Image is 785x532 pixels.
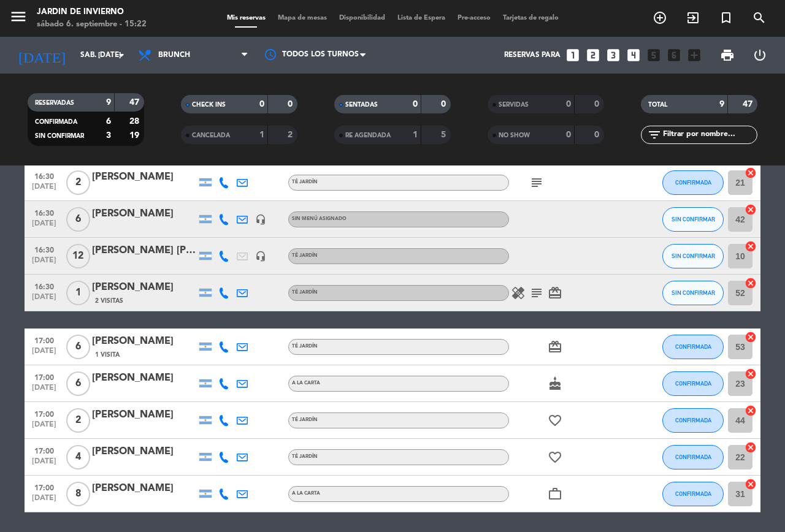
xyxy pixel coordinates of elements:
span: [DATE] [29,183,59,197]
strong: 0 [441,100,448,108]
span: SIN CONFIRMAR [672,216,715,222]
div: [PERSON_NAME] [92,370,196,386]
span: 16:30 [29,169,59,183]
strong: 0 [594,100,602,108]
span: 17:00 [29,333,59,347]
strong: 2 [288,131,295,139]
span: [DATE] [29,219,59,234]
strong: 47 [743,100,755,108]
span: print [720,48,735,63]
span: 17:00 [29,443,59,457]
i: headset_mic [255,214,266,225]
i: card_giftcard [548,340,562,354]
i: add_box [686,47,702,63]
span: 17:00 [29,370,59,384]
span: CANCELADA [192,132,230,139]
strong: 19 [129,131,142,140]
i: cancel [745,478,757,490]
span: TÉ JARDÍN [292,180,318,184]
input: Filtrar por nombre... [662,128,757,142]
button: SIN CONFIRMAR [662,207,724,232]
i: cancel [745,240,757,253]
span: Disponibilidad [333,15,391,21]
span: 4 [66,445,90,469]
strong: 5 [441,131,448,139]
span: 17:00 [29,406,59,420]
button: CONFIRMADA [662,335,724,359]
span: CHECK INS [192,102,226,108]
span: 2 [66,408,90,433]
div: [PERSON_NAME] [92,279,196,295]
i: favorite_border [548,413,562,428]
div: [PERSON_NAME] [92,169,196,185]
strong: 6 [106,117,111,126]
span: 2 [66,170,90,195]
span: CONFIRMADA [675,380,711,387]
span: [DATE] [29,494,59,508]
i: looks_two [585,47,601,63]
strong: 47 [129,98,142,107]
span: SIN CONFIRMAR [672,253,715,259]
i: card_giftcard [548,286,562,300]
i: add_circle_outline [653,10,667,25]
i: subject [529,286,544,300]
button: CONFIRMADA [662,170,724,195]
div: [PERSON_NAME] [92,481,196,496]
i: looks_4 [626,47,641,63]
span: CONFIRMADA [675,179,711,186]
span: 8 [66,482,90,506]
strong: 0 [259,100,264,108]
span: TÉ JARDÍN [292,344,318,349]
span: CONFIRMADA [675,417,711,424]
i: cancel [745,203,757,216]
i: cancel [745,277,757,289]
i: cancel [745,368,757,380]
i: menu [9,7,28,26]
div: [PERSON_NAME] [92,206,196,222]
span: 1 Visita [95,350,120,360]
span: CONFIRMADA [675,454,711,460]
span: [DATE] [29,256,59,270]
button: SIN CONFIRMAR [662,281,724,305]
i: looks_6 [666,47,682,63]
i: arrow_drop_down [114,48,129,63]
span: [DATE] [29,347,59,361]
span: SIN CONFIRMAR [672,289,715,296]
strong: 0 [566,131,571,139]
strong: 1 [413,131,418,139]
span: RE AGENDADA [345,132,391,139]
i: healing [511,286,526,300]
button: CONFIRMADA [662,482,724,506]
span: Sin menú asignado [292,216,347,221]
i: turned_in_not [719,10,733,25]
i: cancel [745,331,757,343]
span: 16:30 [29,242,59,256]
span: 6 [66,371,90,396]
span: NO SHOW [499,132,530,139]
span: 16:30 [29,205,59,219]
span: Tarjetas de regalo [497,15,565,21]
button: CONFIRMADA [662,445,724,469]
span: 2 Visitas [95,296,123,306]
i: power_settings_new [752,48,767,63]
span: SENTADAS [345,102,378,108]
i: subject [529,175,544,190]
span: [DATE] [29,420,59,435]
i: work_outline [548,487,562,501]
span: TOTAL [648,102,667,108]
i: cancel [745,167,757,179]
strong: 9 [106,98,111,107]
strong: 9 [719,100,724,108]
i: favorite_border [548,450,562,465]
span: A LA CARTA [292,491,320,496]
div: [PERSON_NAME] [92,333,196,349]
strong: 0 [288,100,295,108]
strong: 1 [259,131,264,139]
div: JARDIN DE INVIERNO [37,6,147,18]
span: SERVIDAS [499,102,529,108]
i: [DATE] [9,42,74,69]
i: cake [548,376,562,391]
span: 12 [66,244,90,268]
span: [DATE] [29,293,59,307]
span: 6 [66,335,90,359]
